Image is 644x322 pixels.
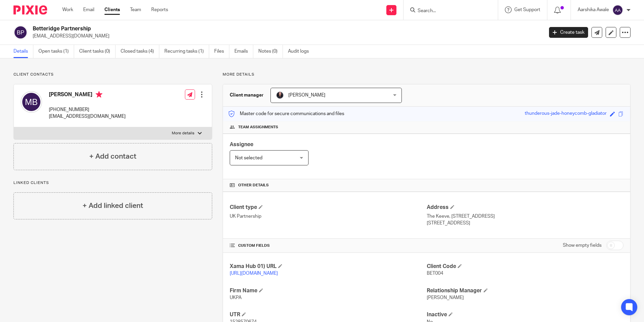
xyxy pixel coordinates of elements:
[83,200,143,211] h4: + Add linked client
[21,91,42,113] img: svg%3E
[223,72,631,77] p: More details
[13,45,33,58] a: Details
[612,5,623,16] img: svg%3E
[38,45,74,58] a: Open tasks (1)
[228,110,344,117] p: Master code for secure communications and files
[230,142,253,147] span: Assignee
[230,92,264,99] h3: Client manager
[427,204,623,211] h4: Address
[230,263,426,270] h4: Xama Hub 01) URL
[130,6,141,13] a: Team
[79,45,116,58] a: Client tasks (0)
[563,242,602,249] label: Show empty fields
[89,151,136,162] h4: + Add contact
[427,263,623,270] h4: Client Code
[96,91,102,98] i: Primary
[13,5,47,15] img: Pixie
[238,183,269,188] span: Other details
[288,93,325,98] span: [PERSON_NAME]
[288,45,314,58] a: Audit logs
[514,7,540,12] span: Get Support
[235,156,262,160] span: Not selected
[49,113,126,120] p: [EMAIL_ADDRESS][DOMAIN_NAME]
[427,287,623,294] h4: Relationship Manager
[214,45,229,58] a: Files
[230,287,426,294] h4: Firm Name
[230,271,278,276] a: [URL][DOMAIN_NAME]
[525,110,607,118] div: thunderous-jade-honeycomb-gladiator
[230,213,426,220] p: UK Partnership
[238,125,278,130] span: Team assignments
[427,311,623,318] h4: Inactive
[83,6,94,13] a: Email
[427,295,464,300] span: [PERSON_NAME]
[427,213,623,220] p: The Keeve, [STREET_ADDRESS]
[549,27,588,38] a: Create task
[49,91,126,100] h4: [PERSON_NAME]
[230,311,426,318] h4: UTR
[230,295,241,300] span: UKPA
[164,45,209,58] a: Recurring tasks (1)
[151,6,168,13] a: Reports
[230,204,426,211] h4: Client type
[234,45,253,58] a: Emails
[258,45,283,58] a: Notes (0)
[13,72,212,77] p: Client contacts
[230,243,426,248] h4: CUSTOM FIELDS
[172,131,194,136] p: More details
[13,180,212,186] p: Linked clients
[417,8,478,14] input: Search
[33,33,539,39] p: [EMAIL_ADDRESS][DOMAIN_NAME]
[121,45,159,58] a: Closed tasks (4)
[427,220,623,226] p: [STREET_ADDRESS]
[49,106,126,113] p: [PHONE_NUMBER]
[276,91,284,99] img: MicrosoftTeams-image.jfif
[578,6,609,13] p: Aarshika Awale
[104,6,120,13] a: Clients
[33,25,438,32] h2: Betteridge Partnership
[13,25,28,39] img: svg%3E
[427,271,443,276] span: BET004
[62,6,73,13] a: Work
